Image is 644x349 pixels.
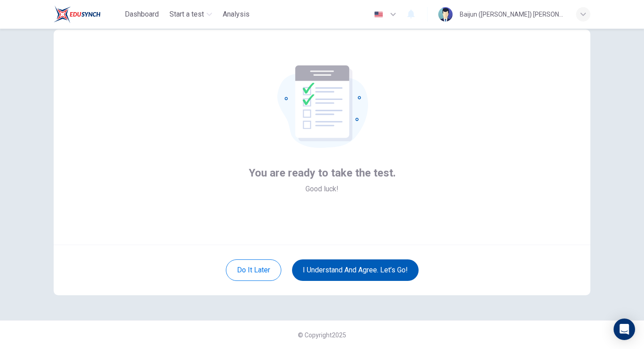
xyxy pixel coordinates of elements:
[54,5,121,23] a: EduSynch logo
[219,6,253,22] button: Analysis
[305,184,339,194] span: Good luck!
[223,9,250,20] span: Analysis
[438,7,453,22] img: Profile picture
[121,6,162,22] button: Dashboard
[292,259,419,281] button: I understand and agree. Let’s go!
[169,9,204,20] span: Start a test
[298,332,346,339] span: © Copyright 2025
[226,259,281,281] button: Do it later
[249,166,396,180] span: You are ready to take the test.
[125,9,159,20] span: Dashboard
[460,9,565,20] div: Baijun ([PERSON_NAME]) [PERSON_NAME]
[614,319,635,340] div: Open Intercom Messenger
[373,11,384,18] img: en
[54,5,101,23] img: EduSynch logo
[166,6,216,22] button: Start a test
